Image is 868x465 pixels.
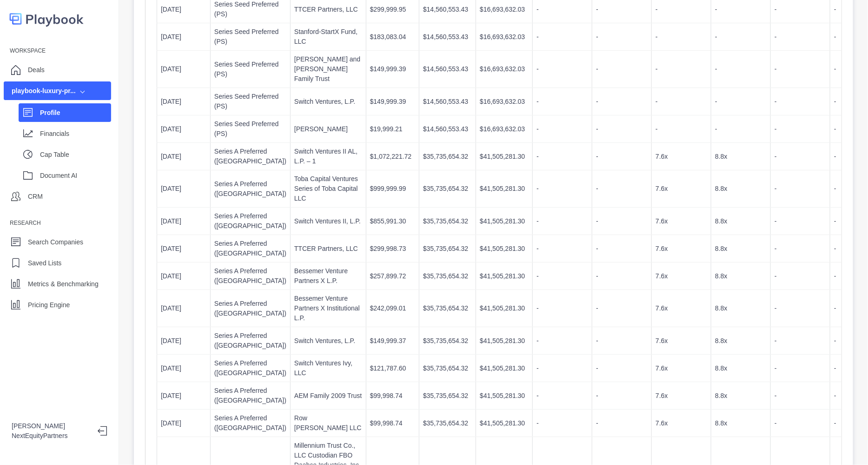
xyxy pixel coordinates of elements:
p: - [537,216,588,226]
p: Toba Capital Ventures Series of Toba Capital LLC [294,174,362,203]
p: Pricing Engine [28,300,70,310]
p: - [596,303,648,313]
p: $299,998.73 [370,244,415,254]
p: $99,998.74 [370,418,415,428]
p: NextEquityPartners [12,431,90,441]
p: TTCER Partners, LLC [294,244,362,254]
p: Bessemer Venture Partners X Institutional L.P. [294,294,362,323]
p: Switch Ventures II AL, L.P. – 1 [294,147,362,166]
p: [DATE] [161,364,206,373]
p: - [656,5,707,14]
p: - [775,216,826,226]
p: Series A Preferred ([GEOGRAPHIC_DATA]) [214,358,286,378]
p: - [775,391,826,401]
p: $149,999.39 [370,97,415,107]
p: $35,735,654.32 [423,184,472,194]
p: [PERSON_NAME] and [PERSON_NAME] Family Trust [294,54,362,84]
p: $41,505,281.30 [480,364,529,373]
p: Series A Preferred ([GEOGRAPHIC_DATA]) [214,413,286,433]
p: - [537,124,588,134]
p: Series A Preferred ([GEOGRAPHIC_DATA]) [214,386,286,405]
p: 7.6x [656,216,707,226]
p: 7.6x [656,391,707,401]
p: $35,735,654.32 [423,244,472,254]
p: Profile [40,108,111,118]
p: 7.6x [656,244,707,254]
p: - [656,124,707,134]
p: - [537,364,588,373]
p: Series A Preferred ([GEOGRAPHIC_DATA]) [214,147,286,166]
p: 7.6x [656,364,707,373]
p: Series Seed Preferred (PS) [214,60,286,79]
p: - [596,124,648,134]
p: Series Seed Preferred (PS) [214,27,286,47]
p: - [775,303,826,313]
p: 8.8x [715,391,767,401]
p: Series Seed Preferred (PS) [214,92,286,111]
p: - [596,271,648,281]
p: $35,735,654.32 [423,364,472,373]
p: 7.6x [656,303,707,313]
p: Row [PERSON_NAME] LLC [294,413,362,433]
p: [DATE] [161,336,206,346]
p: $16,693,632.03 [480,5,529,14]
p: $183,083.04 [370,32,415,42]
p: [DATE] [161,5,206,14]
p: $35,735,654.32 [423,391,472,401]
p: $257,899.72 [370,271,415,281]
p: - [537,271,588,281]
p: [DATE] [161,97,206,107]
p: 7.6x [656,336,707,346]
p: 7.6x [656,271,707,281]
p: $41,505,281.30 [480,303,529,313]
p: $149,999.39 [370,64,415,74]
p: - [775,152,826,162]
p: 7.6x [656,184,707,194]
p: - [775,64,826,74]
p: $41,505,281.30 [480,418,529,428]
p: - [537,5,588,14]
p: - [656,97,707,107]
p: $16,693,632.03 [480,97,529,107]
p: - [596,64,648,74]
p: - [537,97,588,107]
p: $299,999.95 [370,5,415,14]
p: $16,693,632.03 [480,64,529,74]
p: - [596,32,648,42]
p: - [596,364,648,373]
p: $16,693,632.03 [480,32,529,42]
p: Stanford-StartX Fund, LLC [294,27,362,47]
p: [DATE] [161,391,206,401]
p: Bessemer Venture Partners X L.P. [294,266,362,286]
p: Metrics & Benchmarking [28,279,99,289]
p: Series A Preferred ([GEOGRAPHIC_DATA]) [214,266,286,286]
p: $149,999.37 [370,336,415,346]
p: - [775,271,826,281]
p: $35,735,654.32 [423,418,472,428]
p: 7.6x [656,418,707,428]
p: Series A Preferred ([GEOGRAPHIC_DATA]) [214,299,286,318]
p: $855,991.30 [370,216,415,226]
p: - [715,64,767,74]
p: - [537,418,588,428]
p: - [656,64,707,74]
p: [DATE] [161,184,206,194]
p: - [715,32,767,42]
p: - [775,97,826,107]
p: - [596,216,648,226]
p: $41,505,281.30 [480,152,529,162]
p: $41,505,281.30 [480,184,529,194]
p: - [775,418,826,428]
p: - [775,32,826,42]
p: - [775,184,826,194]
p: 8.8x [715,303,767,313]
p: - [596,336,648,346]
img: logo-colored [9,9,84,28]
p: - [537,303,588,313]
p: $14,560,553.43 [423,5,472,14]
p: 8.8x [715,364,767,373]
p: Switch Ventures, L.P. [294,336,362,346]
p: $99,998.74 [370,391,415,401]
p: $16,693,632.03 [480,124,529,134]
p: $35,735,654.32 [423,336,472,346]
